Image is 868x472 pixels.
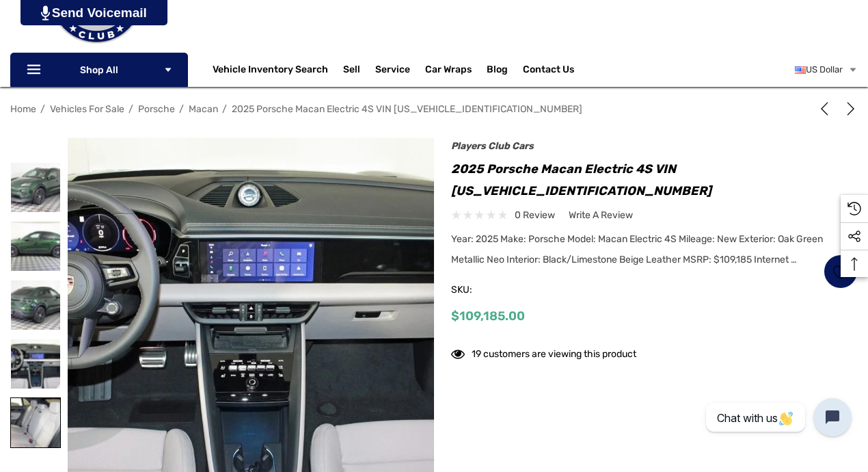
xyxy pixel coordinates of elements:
[569,209,633,222] span: Write a Review
[451,158,858,202] h1: 2025 Porsche Macan Electric 4S VIN [US_VEHICLE_IDENTIFICATION_NUMBER]
[523,64,574,79] a: Contact Us
[839,102,858,116] a: Next
[11,339,60,389] img: For Sale 2025 Porsche Macan Electric 4S VIN WP1AB2XA6SL150734
[163,65,173,75] svg: Icon Arrow Down
[10,97,858,121] nav: Breadcrumb
[10,53,188,87] p: Shop All
[232,103,582,115] a: 2025 Porsche Macan Electric 4S VIN [US_VEHICLE_IDENTIFICATION_NUMBER]
[451,341,636,363] div: 19 customers are viewing this product
[11,398,60,447] img: For Sale 2025 Porsche Macan Electric 4S VIN WP1AB2XA6SL150734
[41,5,50,21] img: PjwhLS0gR2VuZXJhdG9yOiBHcmF2aXQuaW8gLS0+PHN2ZyB4bWxucz0iaHR0cDovL3d3dy53My5vcmcvMjAwMC9zdmciIHhtb...
[10,103,36,115] a: Home
[451,309,525,324] span: $109,185.00
[25,62,46,78] svg: Icon Line
[833,264,849,280] svg: Wish List
[375,64,410,79] a: Service
[824,254,858,289] a: Wish List
[11,222,60,271] img: For Sale 2025 Porsche Macan Electric 4S VIN WP1AB2XA6SL150734
[425,56,487,83] a: Car Wraps
[425,64,472,79] span: Car Wraps
[213,64,328,79] a: Vehicle Inventory Search
[451,140,534,152] a: Players Club Cars
[487,64,508,79] a: Blog
[138,103,175,115] a: Porsche
[569,207,633,224] a: Write a Review
[189,103,218,115] a: Macan
[343,56,375,83] a: Sell
[515,207,555,224] span: 0 review
[817,102,837,116] a: Previous
[847,230,861,244] svg: Social Media
[795,56,858,83] a: USD
[11,280,60,330] img: For Sale 2025 Porsche Macan Electric 4S VIN WP1AB2XA6SL150734
[841,257,868,271] svg: Top
[451,233,823,265] span: Year: 2025 Make: Porsche Model: Macan Electric 4S Mileage: New Exterior: Oak Green Metallic Neo I...
[50,103,124,115] a: Vehicles For Sale
[847,202,861,215] svg: Recently Viewed
[11,163,60,212] img: For Sale 2025 Porsche Macan Electric 4S VIN WP1AB2XA6SL150734
[343,64,360,79] span: Sell
[451,280,519,300] span: SKU:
